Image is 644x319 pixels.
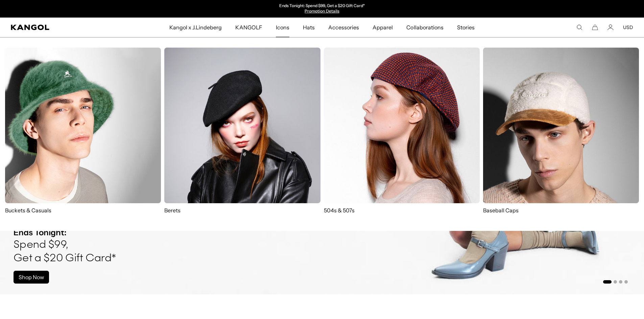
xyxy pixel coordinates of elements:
[607,24,614,30] a: Account
[14,271,49,284] a: Shop Now
[14,238,116,252] h4: Spend $99,
[253,3,392,14] div: Announcement
[276,18,289,37] span: Icons
[373,18,393,37] span: Apparel
[400,18,450,37] a: Collaborations
[303,18,315,37] span: Hats
[5,207,161,214] p: Buckets & Casuals
[169,18,222,37] span: Kangol x J.Lindeberg
[328,18,359,37] span: Accessories
[253,3,392,14] slideshow-component: Announcement bar
[450,18,481,37] a: Stories
[11,25,112,30] a: Kangol
[164,48,320,214] a: Berets
[483,207,639,214] p: Baseball Caps
[321,18,366,37] a: Accessories
[624,280,628,284] button: Go to slide 4
[406,18,443,37] span: Collaborations
[5,48,161,214] a: Buckets & Casuals
[619,280,622,284] button: Go to slide 3
[164,207,320,214] p: Berets
[602,279,628,284] ul: Select a slide to show
[14,252,116,265] h4: Get a $20 Gift Card*
[623,24,633,30] button: USD
[592,24,598,30] button: Cart
[305,8,339,14] a: Promotion Details
[14,228,67,237] strong: Ends Tonight:
[229,18,269,37] a: KANGOLF
[603,280,612,284] button: Go to slide 1
[457,18,475,37] span: Stories
[253,3,392,14] div: 1 of 2
[279,3,365,9] p: Ends Tonight: Spend $99, Get a $20 Gift Card*
[235,18,262,37] span: KANGOLF
[483,48,639,221] a: Baseball Caps
[324,48,480,214] a: 504s & 507s
[296,18,321,37] a: Hats
[269,18,296,37] a: Icons
[366,18,400,37] a: Apparel
[576,24,582,30] summary: Search here
[614,280,617,284] button: Go to slide 2
[163,18,229,37] a: Kangol x J.Lindeberg
[324,207,480,214] p: 504s & 507s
